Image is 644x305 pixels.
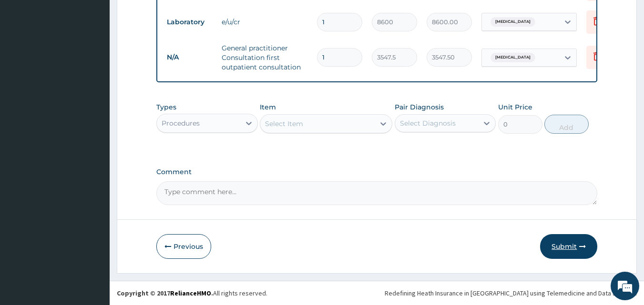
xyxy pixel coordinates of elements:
[162,118,200,128] div: Procedures
[260,102,276,112] label: Item
[156,5,179,28] div: Minimize live chat window
[265,119,303,128] div: Select Item
[50,53,160,66] div: Chat with us now
[156,103,176,111] label: Types
[156,168,598,176] label: Comment
[162,13,217,31] td: Laboratory
[18,48,39,71] img: d_794563401_company_1708531726252_794563401
[395,102,444,112] label: Pair Diagnosis
[544,115,589,134] button: Add
[498,102,532,112] label: Unit Price
[217,39,312,77] td: General practitioner Consultation first outpatient consultation
[110,281,644,305] footer: All rights reserved.
[156,234,211,259] button: Previous
[491,17,535,27] span: [MEDICAL_DATA]
[117,289,213,297] strong: Copyright © 2017 .
[491,53,535,62] span: [MEDICAL_DATA]
[217,12,312,31] td: e/u/cr
[400,118,456,128] div: Select Diagnosis
[162,49,217,66] td: N/A
[170,289,211,297] a: RelianceHMO
[5,204,182,237] textarea: Type your message and hit 'Enter'
[385,288,637,298] div: Redefining Heath Insurance in [GEOGRAPHIC_DATA] using Telemedicine and Data Science!
[540,234,597,259] button: Submit
[55,92,132,188] span: We're online!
